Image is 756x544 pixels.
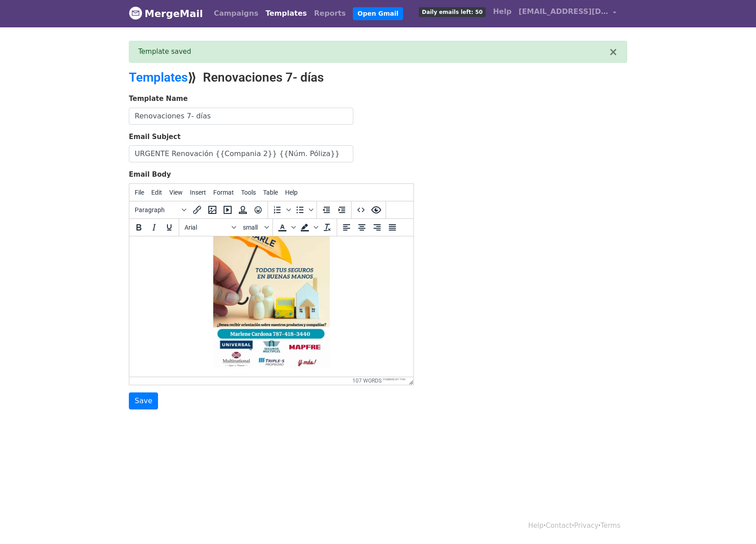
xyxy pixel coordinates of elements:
[181,220,239,235] button: Fonts
[574,522,598,530] a: Privacy
[210,4,262,22] a: Campaigns
[419,7,486,17] span: Daily emails left: 50
[146,220,162,235] button: Italic
[383,378,406,381] a: Powered by Tiny
[129,236,413,377] iframe: Rich Text Area. Press ALT-0 for help.
[129,170,171,180] label: Email Body
[205,202,220,218] button: Insert/edit image
[131,202,189,218] button: Blocks
[131,220,146,235] button: Bold
[339,220,354,235] button: Align left
[369,220,385,235] button: Align right
[189,202,205,218] button: Insert/edit link
[275,220,297,235] div: Text color
[519,6,608,17] span: [EMAIL_ADDRESS][DOMAIN_NAME]
[297,220,320,235] div: Background color
[190,189,206,196] span: Insert
[609,47,618,57] button: ×
[135,189,144,196] span: File
[369,202,384,218] button: Preview
[135,206,179,213] span: Paragraph
[270,202,292,218] div: Numbered list
[129,6,142,20] img: MergeMail logo
[353,202,369,218] button: Source code
[129,70,457,85] h2: ⟫ Renovaciones 7- días
[213,189,234,196] span: Format
[311,4,350,22] a: Reports
[320,220,335,235] button: Clear formatting
[406,377,413,385] div: Resize
[546,522,572,530] a: Contact
[129,70,188,85] a: Templates
[285,189,298,196] span: Help
[129,4,203,23] a: MergeMail
[138,47,609,57] div: Template saved
[354,220,369,235] button: Align center
[711,501,756,544] iframe: Chat Widget
[352,378,382,384] button: 107 words
[528,522,544,530] a: Help
[489,3,515,21] a: Help
[415,3,489,21] a: Daily emails left: 50
[385,220,400,235] button: Justify
[129,132,180,142] label: Email Subject
[319,202,334,218] button: Decrease indent
[151,189,162,196] span: Edit
[169,189,183,196] span: View
[262,4,310,22] a: Templates
[263,189,278,196] span: Table
[235,202,251,218] button: Insert template
[185,224,229,231] span: Arial
[243,224,263,231] span: small
[129,392,158,409] input: Save
[353,7,403,20] a: Open Gmail
[292,202,315,218] div: Bullet list
[515,3,620,24] a: [EMAIL_ADDRESS][DOMAIN_NAME]
[220,202,235,218] button: Insert/edit media
[251,202,266,218] button: Emoticons
[239,220,271,235] button: Font sizes
[601,522,620,530] a: Terms
[334,202,349,218] button: Increase indent
[241,189,256,196] span: Tools
[129,94,188,104] label: Template Name
[162,220,177,235] button: Underline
